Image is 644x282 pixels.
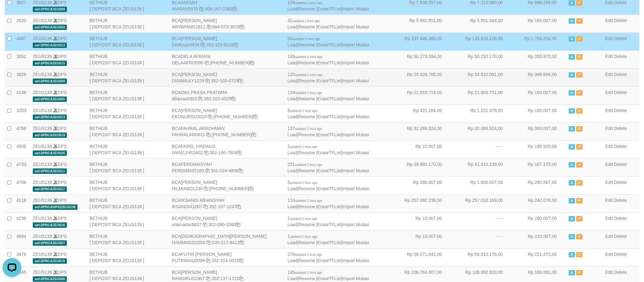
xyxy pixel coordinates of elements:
span: aaf-DPBCAZEUS08 [33,79,67,84]
td: BETHUB [ DEPOSIT BCA ZEUS138 ] [87,50,169,68]
td: Rp 5.951.944,00 [451,15,512,32]
a: Edit [605,252,613,257]
a: Load [287,96,297,101]
td: Rp 137.446.380,00 [391,32,451,50]
td: Rp 360.007,00 [512,122,566,140]
span: BCA [172,36,181,41]
a: Import Mutasi [342,78,369,83]
td: Rp 10.007,00 [391,140,451,158]
span: aaf-DPBCAZEUS08 [33,7,67,12]
a: Import Mutasi [342,186,369,191]
td: 4768 [14,122,30,140]
span: 149 [287,54,322,59]
a: Delete [614,216,627,221]
a: Import Mutasi [342,6,369,11]
td: BETHUB [ DEPOSIT BCA ZEUS138 ] [87,104,169,122]
a: Copy 3521040031 to clipboard [239,258,243,263]
a: EraseTFList [317,204,341,209]
a: Copy 3521030729 to clipboard [238,78,243,83]
span: BCA [172,126,181,131]
span: 120 [287,72,322,77]
span: Paused [576,72,583,78]
a: ZEUS138 [33,270,52,275]
td: Rp 968.694,00 [512,68,566,86]
a: Copy 4062302392 to clipboard [253,114,258,119]
a: Copy Dedisupr4934 to clipboard [200,42,205,47]
a: ZEUS138 [33,252,52,257]
a: Edit [605,180,613,185]
a: Import Mutasi [342,150,369,155]
a: EraseTFList [317,42,341,47]
span: Active [569,0,575,6]
td: BETHUB [ DEPOSIT BCA ZEUS138 ] [87,68,169,86]
a: ZEUS138 [33,18,52,23]
a: Copy RANDIRUS1907 to clipboard [206,276,210,281]
td: Rp 32.089.524,00 [451,122,512,140]
td: 4497 [14,32,30,50]
a: Load [287,114,297,119]
a: Import Mutasi [342,114,369,119]
a: Delete [614,144,627,149]
span: updated 1 hour ago [293,19,320,23]
a: Copy 3521371721 to clipboard [239,276,243,281]
td: DPS [30,86,87,104]
a: Resume [299,168,315,173]
a: Import Mutasi [342,276,369,281]
td: 3552 [14,50,30,68]
a: Copy 7495214257 to clipboard [249,186,253,191]
td: DPS [30,32,87,50]
td: Rp 5.961.951,00 [391,15,451,32]
a: Edit [605,126,613,131]
td: 3826 [14,68,30,86]
span: Paused [576,0,583,6]
a: ZEUS138 [33,108,52,113]
td: BETHUB [ DEPOSIT BCA ZEUS138 ] [87,32,169,50]
a: Copy FERDIANS5160 to clipboard [205,168,210,173]
td: Rp 160.007,00 [512,15,566,32]
td: [PERSON_NAME] 352-103-5232 [169,32,285,50]
span: Active [569,72,575,78]
span: | | | [287,18,369,29]
td: Rp 25.428.785,00 [391,68,451,86]
span: Paused [576,90,583,96]
a: Delete [614,252,627,257]
a: Resume [299,96,315,101]
a: ZEUS138 [33,234,52,239]
a: Edit [605,144,613,149]
span: 9 [287,108,317,113]
td: Rp 50.273.594,00 [391,50,451,68]
a: Load [287,150,297,155]
a: Import Mutasi [342,60,369,65]
button: Open LiveChat chat widget [3,3,21,21]
a: Copy dikipras0303 to clipboard [198,96,202,101]
a: ZEUS138 [33,144,52,149]
a: EraseTFList [317,168,341,173]
a: Load [287,60,297,65]
a: Copy HAMMADZI2026 to clipboard [206,240,211,245]
td: BETHUB [ DEPOSIT BCA ZEUS138 ] [87,158,169,176]
span: | | | [287,90,369,101]
td: Rp 421.184,00 [391,104,451,122]
a: Load [287,42,297,47]
a: Resume [299,42,315,47]
span: | | | [287,108,369,119]
a: Edit [605,36,613,41]
span: Paused [576,144,583,150]
a: Dedisupr4934 [172,42,199,47]
a: EraseTFList [317,60,341,65]
span: Active [569,108,575,114]
a: Edit [605,90,613,95]
a: FERDIANS5160 [172,168,204,173]
td: Rp 21.818.716,00 [391,86,451,104]
a: Delete [614,198,627,203]
a: Copy 3521071247 to clipboard [236,204,241,209]
span: BCA [172,108,181,113]
span: 42 [287,18,320,23]
span: Paused [576,162,583,167]
span: aaf-DPBCAZEUS13 [33,115,67,120]
a: Resume [299,186,315,191]
td: - - - [451,140,512,158]
td: 4905 [14,140,30,158]
a: IKSANDIA1007 [172,204,202,209]
td: Rp 24.610.091,00 [451,68,512,86]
